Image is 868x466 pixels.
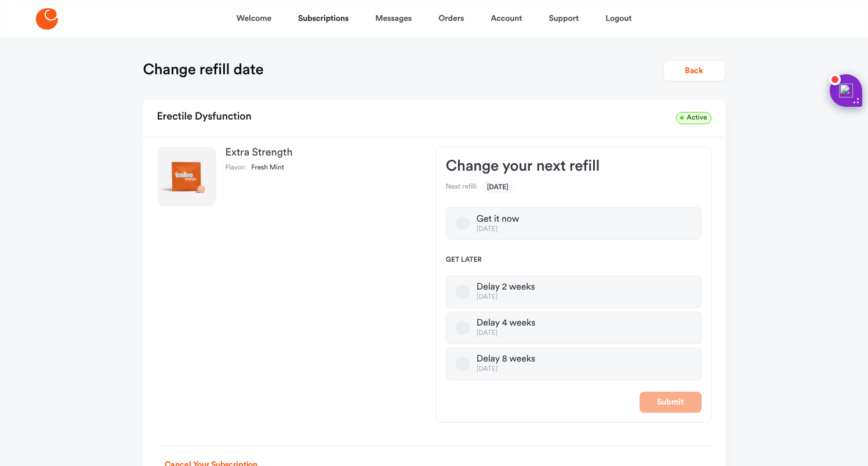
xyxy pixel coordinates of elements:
a: Subscriptions [298,5,348,32]
button: Delay 2 weeks[DATE] [456,285,470,299]
button: Delay 4 weeks[DATE] [456,321,470,335]
div: Delay 2 weeks [477,281,535,293]
dd: Fresh Mint [251,164,284,173]
h3: Change your next refill [446,157,702,175]
a: Account [491,5,522,32]
button: Get it now[DATE] [456,216,470,230]
a: Logout [605,5,631,32]
span: Get later [446,256,702,265]
span: [DATE] [483,181,513,193]
img: Extra Strength [157,147,216,206]
div: [DATE] [477,225,519,234]
a: Orders [438,5,464,32]
dt: Flavor: [226,164,246,173]
div: [DATE] [477,329,535,338]
h2: Erectile Dysfunction [157,107,252,128]
h1: Change refill date [143,60,264,79]
div: [DATE] [477,365,535,374]
dt: Next refill: [446,183,478,192]
div: Delay 8 weeks [477,353,535,365]
div: Delay 4 weeks [477,317,535,329]
a: Welcome [237,5,271,32]
a: Support [549,5,579,32]
span: Active [676,112,711,124]
h3: Extra Strength [226,147,417,158]
div: Get it now [477,214,519,225]
button: Delay 8 weeks[DATE] [456,357,470,371]
button: Back [663,60,725,81]
div: [DATE] [477,293,535,302]
a: Messages [375,5,412,32]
